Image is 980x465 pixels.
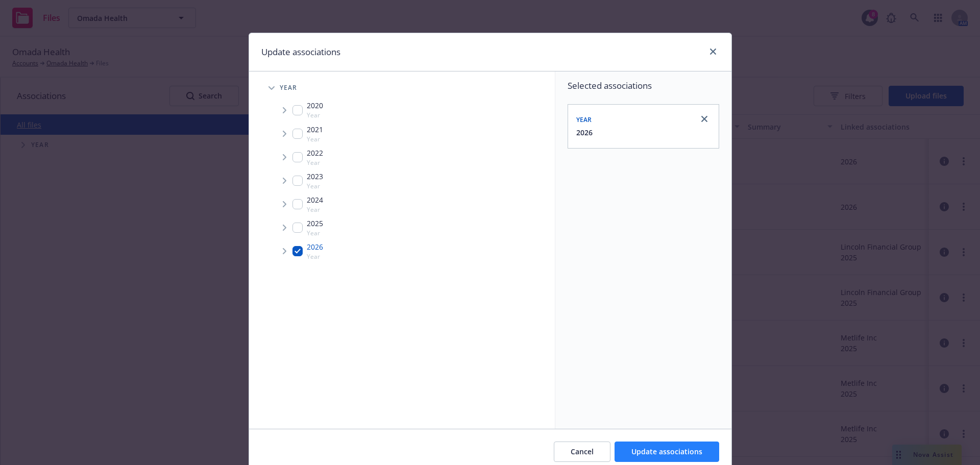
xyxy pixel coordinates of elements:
h1: Update associations [261,45,340,59]
span: Selected associations [568,80,719,92]
span: Year [307,205,323,214]
span: Cancel [571,447,594,456]
div: Tree Example [249,78,555,263]
span: 2020 [307,100,323,111]
span: Year [280,85,298,91]
span: 2025 [307,218,323,229]
span: Year [307,111,323,119]
span: 2022 [307,148,323,158]
span: Year [576,115,592,124]
button: Update associations [615,442,719,462]
span: Year [307,158,323,167]
span: Year [307,229,323,237]
span: Year [307,182,323,190]
span: 2024 [307,194,323,205]
span: 2026 [307,241,323,252]
a: close [698,113,710,125]
span: Update associations [631,447,702,456]
button: 2026 [576,127,593,138]
span: Year [307,135,323,143]
a: close [707,45,719,58]
span: 2023 [307,171,323,182]
button: Cancel [554,442,610,462]
span: 2021 [307,124,323,135]
span: Year [307,252,323,261]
